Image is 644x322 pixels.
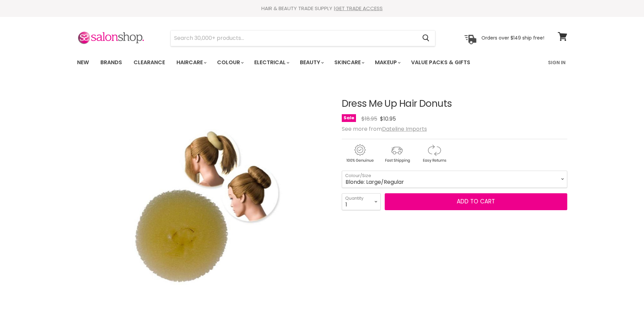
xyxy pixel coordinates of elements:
span: Sale [342,114,356,122]
a: GET TRADE ACCESS [335,5,383,12]
a: Dateline Imports [382,125,427,133]
a: Colour [212,55,248,70]
a: Sign In [544,55,570,70]
p: Orders over $149 ship free! [481,35,544,41]
a: Brands [95,55,127,70]
form: Product [170,30,435,46]
a: Skincare [329,55,368,70]
button: Add to cart [385,193,567,210]
select: Quantity [342,193,381,210]
span: See more from [342,125,427,133]
input: Search [171,30,417,46]
a: Value Packs & Gifts [406,55,475,70]
div: HAIR & BEAUTY TRADE SUPPLY | [69,5,576,12]
a: New [72,55,94,70]
img: shipping.gif [379,143,415,164]
span: Add to cart [457,197,495,205]
img: returns.gif [416,143,452,164]
span: $18.95 [361,115,377,123]
a: Haircare [171,55,211,70]
button: Search [417,30,435,46]
ul: Main menu [72,53,510,72]
a: Makeup [370,55,405,70]
img: genuine.gif [342,143,378,164]
a: Beauty [295,55,328,70]
span: $10.95 [380,115,396,123]
a: Electrical [249,55,293,70]
a: Clearance [128,55,170,70]
h1: Dress Me Up Hair Donuts [342,99,567,109]
nav: Main [69,53,576,72]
